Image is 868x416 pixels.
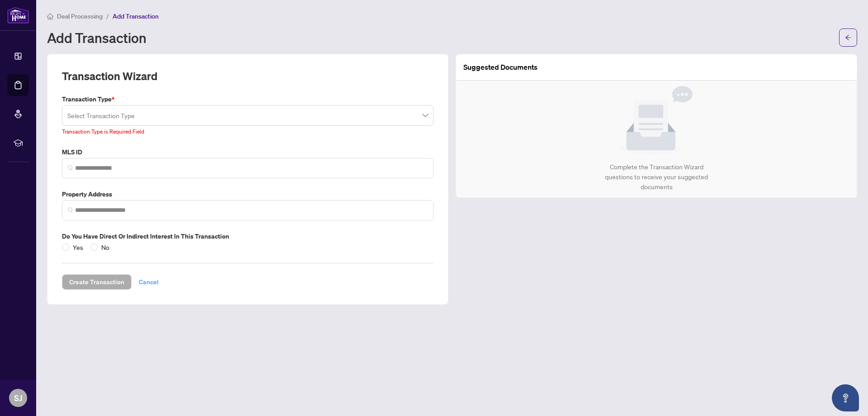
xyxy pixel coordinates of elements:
[595,162,718,192] div: Complete the Transaction Wizard questions to receive your suggested documents
[68,207,73,213] img: search_icon
[845,34,851,41] span: arrow-left
[68,165,73,171] img: search_icon
[620,86,693,155] img: Null State Icon
[98,242,113,252] span: No
[62,69,157,83] h2: Transaction Wizard
[113,12,159,20] span: Add Transaction
[132,274,166,290] button: Cancel
[62,189,434,199] label: Property Address
[62,94,434,104] label: Transaction Type
[463,62,538,73] article: Suggested Documents
[62,274,132,290] button: Create Transaction
[14,392,22,404] span: SJ
[106,11,109,21] li: /
[62,128,144,135] span: Transaction Type is Required Field
[139,275,159,289] span: Cancel
[62,231,434,241] label: Do you have direct or indirect interest in this transaction
[47,13,53,19] span: home
[57,12,103,20] span: Deal Processing
[47,30,146,45] h1: Add Transaction
[69,242,87,252] span: Yes
[832,384,859,411] button: Open asap
[7,7,29,24] img: logo
[62,147,434,157] label: MLS ID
